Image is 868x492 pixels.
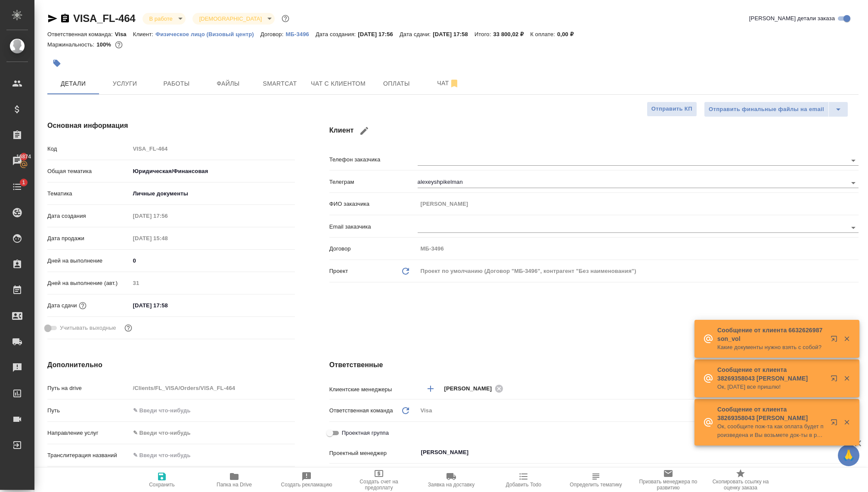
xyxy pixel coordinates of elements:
button: Скопировать ссылку [60,13,70,24]
button: Open [847,222,859,234]
input: ✎ Введи что-нибудь [130,254,295,267]
button: Закрыть [838,335,856,343]
button: Open [847,155,859,167]
p: Сообщение от клиента 6632626987 son_vol [717,326,825,343]
p: Дата создания [47,212,130,220]
p: Телеграм [329,178,418,186]
p: 0,00 ₽ [557,31,580,37]
svg: Отписаться [449,78,459,89]
span: [PERSON_NAME] детали заказа [749,14,835,23]
p: Направление услуг [47,429,130,437]
div: Юридическая/Финансовая [130,164,295,179]
button: Заявка на доставку [415,468,487,492]
button: Доп статусы указывают на важность/срочность заказа [280,13,291,24]
a: МБ-3496 [285,30,315,37]
h4: Дополнительно [47,360,295,370]
button: Открыть в новой вкладке [825,330,846,351]
span: 1 [17,178,30,187]
button: [DEMOGRAPHIC_DATA] [197,15,264,22]
p: Проектный менеджер [329,449,418,458]
div: Visa [418,403,859,418]
p: Email заказчика [329,223,418,231]
div: В работе [143,13,186,25]
input: ✎ Введи что-нибудь [130,299,205,312]
p: Клиент: [133,31,155,37]
input: Пустое поле [130,277,295,289]
p: Клиентские менеджеры [329,385,418,394]
p: [DATE] 17:56 [358,31,400,37]
p: Ответственная команда [329,406,393,415]
span: Детали [53,78,94,89]
button: Призвать менеджера по развитию [632,468,704,492]
button: Отправить КП [647,102,697,117]
p: 100% [96,41,113,48]
a: VISA_FL-464 [73,12,136,24]
p: Ок, [DATE] все пришлю! [717,383,825,391]
p: Тематика [47,189,130,198]
p: Сообщение от клиента 38269358043 [PERSON_NAME] [717,405,825,422]
div: В работе [192,13,275,25]
button: Открыть в новой вкладке [825,414,846,434]
span: Заявка на доставку [428,482,474,488]
input: ✎ Введи что-нибудь [130,449,295,461]
input: ✎ Введи что-нибудь [130,404,295,417]
p: Итого: [474,31,493,37]
p: [DATE] 17:58 [433,31,474,37]
span: Работы [156,78,197,89]
button: Добавить тэг [47,54,66,73]
span: Папка на Drive [217,482,252,488]
button: Сохранить [126,468,198,492]
span: Чат с клиентом [311,78,366,89]
button: Отправить финальные файлы на email [704,102,829,117]
a: 16874 [2,150,32,172]
button: Папка на Drive [198,468,270,492]
p: ФИО заказчика [329,200,418,208]
span: Проектная группа [342,429,389,437]
p: Общая тематика [47,167,130,176]
button: Добавить Todo [487,468,560,492]
h4: Ответственные [329,360,859,370]
span: Файлы [208,78,249,89]
a: 1 [2,176,32,198]
button: Выбери, если сб и вс нужно считать рабочими днями для выполнения заказа. [123,322,134,334]
p: Путь [47,406,130,415]
span: Smartcat [259,78,301,89]
input: Пустое поле [130,382,295,394]
p: Транслитерация названий [47,451,130,460]
input: Пустое поле [130,142,295,155]
button: Создать счет на предоплату [343,468,415,492]
p: Телефон заказчика [329,155,418,164]
div: ✎ Введи что-нибудь [130,426,295,440]
p: Ответственная команда: [47,31,115,37]
span: Определить тематику [570,482,622,488]
p: Договор: [260,31,286,37]
div: Проект по умолчанию (Договор "МБ-3496", контрагент "Без наименования") [418,264,859,278]
span: 16874 [11,152,36,161]
p: Дней на выполнение (авт.) [47,279,130,288]
p: Физическое лицо (Визовый центр) [155,31,260,37]
span: Учитывать выходные [60,324,116,332]
div: ✎ Введи что-нибудь [133,429,285,437]
p: МБ-3496 [285,31,315,37]
p: Дата создания: [316,31,358,37]
p: Дата сдачи [47,301,77,310]
input: Пустое поле [130,210,205,222]
button: Добавить менеджера [420,378,441,399]
span: Создать рекламацию [281,482,332,488]
span: Услуги [104,78,146,89]
p: Маржинальность: [47,41,96,48]
button: Закрыть [838,418,856,426]
h4: Клиент [329,121,859,141]
input: Пустое поле [130,232,205,244]
button: Скопировать ссылку для ЯМессенджера [47,13,58,24]
button: В работе [147,15,175,22]
p: К оплате: [530,31,557,37]
button: Создать рекламацию [270,468,343,492]
p: Путь на drive [47,384,130,393]
p: Visa [115,31,133,37]
p: Сообщение от клиента 38269358043 [PERSON_NAME] [717,365,825,383]
span: Чат [428,78,469,89]
span: Отправить финальные файлы на email [709,105,824,114]
input: Пустое поле [418,242,859,255]
p: 33 800,02 ₽ [493,31,530,37]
